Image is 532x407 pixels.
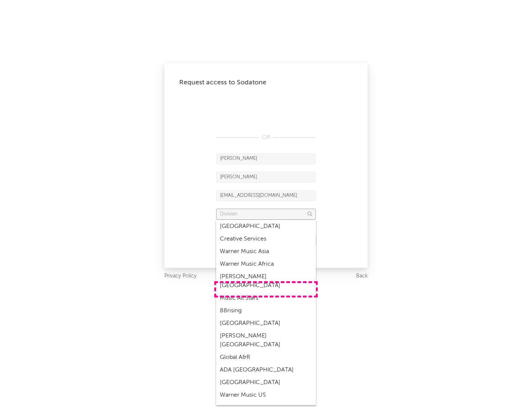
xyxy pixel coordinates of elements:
[216,220,316,233] div: [GEOGRAPHIC_DATA]
[216,351,316,364] div: Global A&R
[216,258,316,270] div: Warner Music Africa
[216,172,316,183] input: Last Name
[179,78,353,87] div: Request access to Sodatone
[216,270,316,292] div: [PERSON_NAME] [GEOGRAPHIC_DATA]
[216,245,316,258] div: Warner Music Asia
[216,305,316,317] div: 88rising
[356,272,368,281] a: Back
[216,153,316,164] input: First Name
[216,389,316,401] div: Warner Music US
[216,292,316,305] div: Music All Stars
[164,272,197,281] a: Privacy Policy
[216,233,316,245] div: Creative Services
[216,317,316,330] div: [GEOGRAPHIC_DATA]
[216,376,316,389] div: [GEOGRAPHIC_DATA]
[216,190,316,201] input: Email
[216,209,316,220] input: Division
[216,133,316,142] div: OR
[216,364,316,376] div: ADA [GEOGRAPHIC_DATA]
[216,330,316,351] div: [PERSON_NAME] [GEOGRAPHIC_DATA]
